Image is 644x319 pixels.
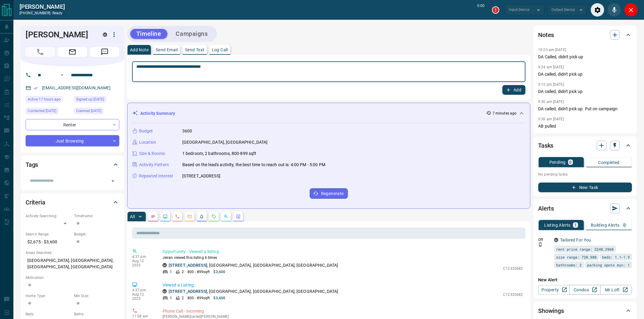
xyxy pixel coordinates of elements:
a: [EMAIL_ADDRESS][DOMAIN_NAME] [42,85,111,90]
div: Close [624,3,638,17]
p: [PERSON_NAME] called [PERSON_NAME] [163,314,523,319]
p: Aug 12 2025 [132,259,153,267]
svg: Email Verified [33,86,38,90]
p: Send Text [185,48,205,52]
p: [STREET_ADDRESS] [182,173,220,179]
div: mrloft.ca [163,263,167,267]
svg: Opportunities [224,214,229,219]
p: Opportunity - Viewed a listing [163,249,523,255]
p: 5:30 am [DATE] [538,117,564,121]
p: 800 - 899 sqft [187,295,210,301]
p: Off [538,237,551,242]
span: rent price range: 3240,3960 [556,246,614,252]
p: 1 [170,269,172,275]
span: beds: 1.1-1.9 [602,254,630,260]
p: 2 [182,269,184,275]
svg: Emails [187,214,192,219]
p: Beds: [26,311,71,317]
p: [GEOGRAPHIC_DATA], [GEOGRAPHIC_DATA] [182,139,268,146]
p: , [GEOGRAPHIC_DATA], [GEOGRAPHIC_DATA], [GEOGRAPHIC_DATA] [169,262,338,269]
svg: Lead Browsing Activity [163,214,168,219]
a: [STREET_ADDRESS] [169,263,207,268]
p: 2 [182,295,184,301]
p: [PHONE_NUMBER] - [19,10,65,16]
h2: Criteria [26,197,45,207]
a: [STREET_ADDRESS] [169,289,207,294]
p: Motivation: [26,275,119,280]
p: Pending [549,160,566,164]
div: Just Browsing [26,135,119,146]
div: Thu Aug 07 2025 [74,108,119,116]
p: Timeframe: [74,213,119,219]
svg: Listing Alerts [199,214,204,219]
p: 0 [569,160,572,164]
p: C12320682 [503,292,523,297]
p: Budget: [74,232,119,237]
p: Log Call [212,48,228,52]
div: Alerts [538,201,632,216]
p: 0 [624,223,626,227]
p: 4:37 pm [132,288,153,292]
button: Open [109,177,117,185]
a: Property [538,285,570,295]
a: Mr.Loft [600,285,632,295]
h2: Tasks [538,141,554,150]
p: 9:24 am [DATE] [538,65,564,69]
svg: Calls [175,214,180,219]
h2: Notes [538,30,554,40]
p: Size & Rooms [139,150,165,157]
p: New Alert: [538,277,632,283]
p: DA called, didn't pick up [538,71,632,77]
a: [PERSON_NAME] [19,3,65,10]
p: Budget [139,128,153,134]
p: Actively Searching: [26,213,71,219]
h2: Alerts [538,204,554,213]
h2: Showings [538,306,564,316]
p: Min Size: [74,293,119,299]
p: DA called, didn't pick up [538,88,632,95]
p: , [GEOGRAPHIC_DATA], [GEOGRAPHIC_DATA], [GEOGRAPHIC_DATA] [169,288,338,295]
svg: Agent Actions [236,214,241,219]
p: Send Email [156,48,178,52]
svg: Push Notification Only [538,242,543,247]
p: Baths: [74,311,119,317]
div: Showings [538,304,632,318]
button: New Task [538,183,632,192]
span: Signed up [DATE] [76,96,104,102]
button: Add [502,85,526,95]
p: 1 [574,223,577,227]
p: Based on the lead's activity, the best time to reach out is: 4:00 PM - 5:00 PM [182,162,325,168]
p: [GEOGRAPHIC_DATA], [GEOGRAPHIC_DATA], [GEOGRAPHIC_DATA], [GEOGRAPHIC_DATA] [26,256,119,272]
div: Wed Aug 06 2025 [74,96,119,105]
span: Claimed [DATE] [76,108,101,114]
button: Campaigns [170,29,214,39]
button: Timeline [130,29,167,39]
div: Tasks [538,138,632,153]
p: DA Called, didn't pick up [538,54,632,60]
span: parking spots min: 1 [587,262,630,268]
svg: Notes [151,214,156,219]
a: Tailored For You [560,238,591,242]
p: Add Note [130,48,149,52]
div: Activity Summary7 minutes ago [132,108,525,119]
h2: Tags [26,160,38,170]
p: No pending tasks [538,170,632,179]
p: Location [139,139,156,146]
p: Activity Summary [140,110,175,117]
div: Tue Aug 12 2025 [26,96,71,105]
p: $3,600 [214,295,226,301]
p: 9:30 am [DATE] [538,100,564,104]
p: $2,675 - $3,600 [26,237,71,247]
div: Renter [26,119,119,130]
span: Message [90,47,119,57]
p: Completed [598,160,620,165]
button: Regenerate [310,188,348,199]
span: Email [58,47,87,57]
p: Aug 12 2025 [132,292,153,301]
p: Search Range: [26,232,71,237]
button: Open [58,71,66,79]
p: Home Type: [26,293,71,299]
div: Criteria [26,195,119,210]
div: mrloft.ca [554,238,558,242]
